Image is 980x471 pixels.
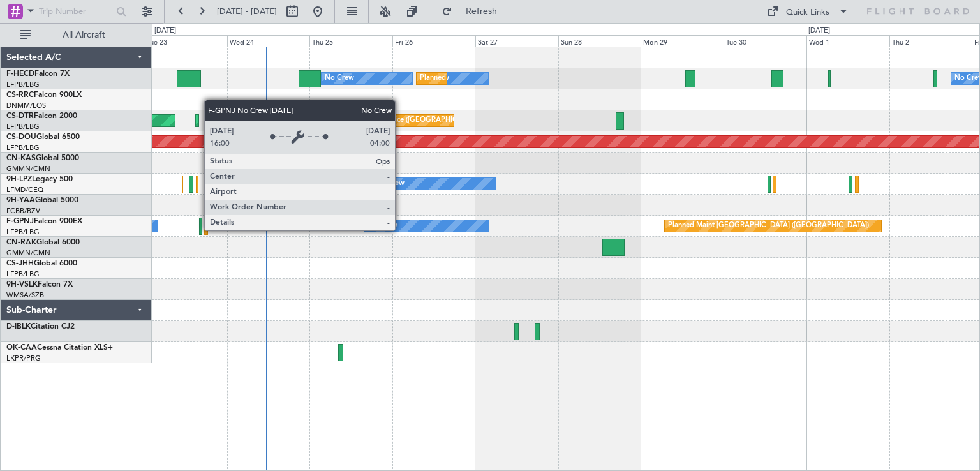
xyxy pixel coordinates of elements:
[368,216,397,235] div: No Crew
[6,91,82,99] a: CS-RRCFalcon 900LX
[6,122,40,131] a: LFPB/LBG
[6,70,34,78] span: F-HECD
[475,35,558,47] div: Sat 27
[889,35,972,47] div: Thu 2
[641,35,724,47] div: Mon 29
[6,344,113,352] a: OK-CAACessna Citation XLS+
[761,1,855,22] button: Quick Links
[6,197,35,204] span: 9H-YAA
[6,218,34,225] span: F-GPNJ
[6,323,31,331] span: D-IBLK
[455,7,509,16] span: Refresh
[33,31,135,40] span: All Aircraft
[6,133,80,141] a: CS-DOUGlobal 6500
[6,239,36,246] span: CN-RAK
[6,112,77,120] a: CS-DTRFalcon 2000
[341,111,483,130] div: Planned Maint Nice ([GEOGRAPHIC_DATA])
[6,206,40,216] a: FCBB/BZV
[6,176,73,183] a: 9H-LPZLegacy 500
[6,101,46,110] a: DNMM/LOS
[6,133,36,141] span: CS-DOU
[786,6,829,19] div: Quick Links
[558,35,641,47] div: Sun 28
[6,164,50,174] a: GMMN/CMN
[6,227,40,237] a: LFPB/LBG
[806,35,889,47] div: Wed 1
[6,281,38,288] span: 9H-VSLK
[6,176,32,183] span: 9H-LPZ
[154,26,176,36] div: [DATE]
[6,281,73,288] a: 9H-VSLKFalcon 7X
[6,70,70,78] a: F-HECDFalcon 7X
[309,35,392,47] div: Thu 25
[6,290,44,300] a: WMSA/SZB
[392,35,475,47] div: Fri 26
[217,6,277,17] span: [DATE] - [DATE]
[724,35,806,47] div: Tue 30
[6,185,43,195] a: LFMD/CEQ
[6,154,36,162] span: CN-KAS
[6,354,41,363] a: LKPR/PRG
[6,260,34,267] span: CS-JHH
[227,35,310,47] div: Wed 24
[6,323,75,331] a: D-IBLKCitation CJ2
[6,154,79,162] a: CN-KASGlobal 5000
[436,1,512,22] button: Refresh
[6,91,34,99] span: CS-RRC
[14,25,138,45] button: All Aircraft
[375,174,405,193] div: No Crew
[808,26,830,36] div: [DATE]
[420,69,621,88] div: Planned Maint [GEOGRAPHIC_DATA] ([GEOGRAPHIC_DATA])
[6,260,77,267] a: CS-JHHGlobal 6000
[6,80,40,89] a: LFPB/LBG
[6,239,80,246] a: CN-RAKGlobal 6000
[6,197,78,204] a: 9H-YAAGlobal 5000
[6,112,34,120] span: CS-DTR
[39,2,112,21] input: Trip Number
[144,35,227,47] div: Tue 23
[668,216,869,235] div: Planned Maint [GEOGRAPHIC_DATA] ([GEOGRAPHIC_DATA])
[6,143,40,153] a: LFPB/LBG
[6,248,50,258] a: GMMN/CMN
[6,269,40,279] a: LFPB/LBG
[325,69,354,88] div: No Crew
[6,344,37,352] span: OK-CAA
[6,218,82,225] a: F-GPNJFalcon 900EX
